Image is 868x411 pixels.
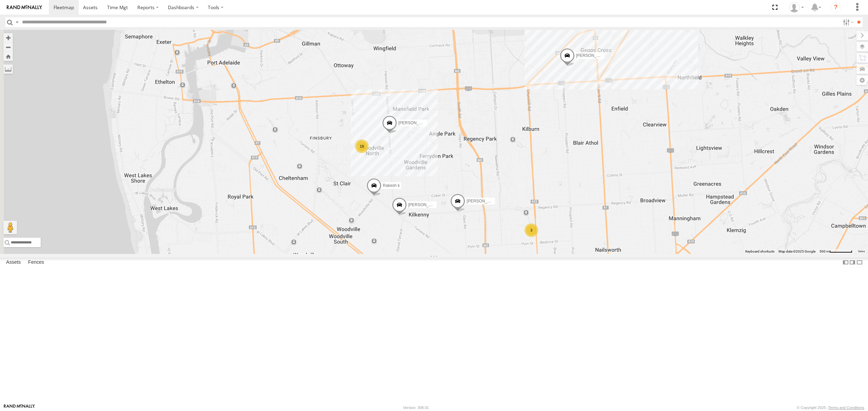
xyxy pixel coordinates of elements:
button: Zoom Home [3,52,13,61]
button: Keyboard shortcuts [745,249,774,254]
span: [PERSON_NAME] [408,202,442,207]
label: Search Query [14,17,20,27]
a: Terms and Conditions [828,406,864,410]
label: Measure [3,64,13,74]
a: Terms (opens in new tab) [858,250,865,253]
label: Map Settings [856,75,868,85]
button: Map Scale: 500 m per 64 pixels [817,249,854,254]
div: 3 [525,223,538,237]
span: Map data ©2025 Google [778,250,815,253]
label: Dock Summary Table to the Right [849,258,856,267]
i: ? [830,2,841,13]
label: Search Filter Options [840,17,855,27]
button: Zoom in [3,33,13,42]
div: © Copyright 2025 - [797,406,864,410]
span: Rakesh k [383,183,400,188]
img: rand-logo.svg [7,5,42,10]
div: 19 [355,139,369,153]
label: Fences [25,258,47,267]
span: [PERSON_NAME] [576,53,610,58]
div: Version: 308.01 [403,406,429,410]
span: 500 m [820,250,829,253]
span: [PERSON_NAME] [467,199,500,203]
label: Dock Summary Table to the Left [842,258,849,267]
label: Hide Summary Table [856,258,863,267]
div: Peter Lu [787,2,806,13]
label: Assets [3,258,24,267]
a: Visit our Website [4,404,35,411]
span: [PERSON_NAME] [398,121,432,125]
button: Drag Pegman onto the map to open Street View [3,221,17,234]
button: Zoom out [3,42,13,52]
